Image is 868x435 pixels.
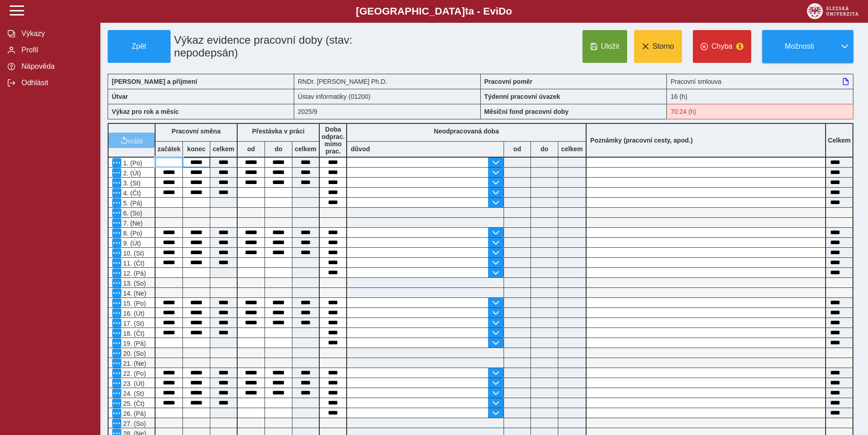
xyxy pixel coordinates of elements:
[183,145,210,153] b: konec
[653,42,674,51] span: Storno
[19,30,93,38] span: Výkazy
[121,260,145,267] span: 11. (Čt)
[121,330,145,337] span: 18. (Čt)
[484,93,561,100] b: Týdenní pracovní úvazek
[121,169,141,177] span: 2. (Út)
[112,379,121,388] button: Menu
[112,308,121,317] button: Menu
[294,104,481,119] div: 2025/9
[121,210,142,217] span: 6. (So)
[693,30,751,63] button: Chyba1
[499,5,506,17] span: D
[294,89,481,104] div: Ústav informatiky (01200)
[121,179,140,187] span: 3. (St)
[762,30,836,63] button: Možnosti
[506,5,512,17] span: o
[27,5,841,17] b: [GEOGRAPHIC_DATA] a - Evi
[121,350,146,357] span: 20. (So)
[109,133,155,148] button: vrátit
[121,189,141,197] span: 4. (Čt)
[112,208,121,217] button: Menu
[112,399,121,408] button: Menu
[121,380,145,387] span: 23. (Út)
[112,178,121,187] button: Menu
[121,200,142,207] span: 5. (Pá)
[667,74,853,89] div: Pracovní smlouva
[121,360,146,367] span: 21. (Ne)
[121,390,144,397] span: 24. (St)
[112,228,121,237] button: Menu
[121,420,146,427] span: 27. (So)
[712,42,733,51] span: Chyba
[121,320,144,327] span: 17. (St)
[121,310,145,317] span: 16. (Út)
[112,108,179,115] b: Výkaz pro rok a měsíc
[121,240,141,247] span: 9. (Út)
[121,270,146,277] span: 12. (Pá)
[121,280,146,287] span: 13. (So)
[112,268,121,277] button: Menu
[465,5,468,17] span: t
[531,145,558,153] b: do
[582,30,627,63] button: Uložit
[634,30,682,63] button: Storno
[112,278,121,287] button: Menu
[112,248,121,257] button: Menu
[252,128,304,135] b: Přestávka v práci
[294,74,481,89] div: RNDr. [PERSON_NAME] Ph.D.
[112,318,121,328] button: Menu
[112,348,121,358] button: Menu
[112,158,121,167] button: Menu
[434,128,499,135] b: Neodpracovaná doba
[121,410,146,417] span: 26. (Pá)
[265,145,292,153] b: do
[121,220,143,227] span: 7. (Ne)
[292,145,319,153] b: celkem
[112,238,121,247] button: Menu
[667,104,853,119] div: Fond pracovní doby (70:24 h) a součet hodin (176 h) se neshodují!
[121,300,146,307] span: 15. (Po)
[484,78,533,85] b: Pracovní poměr
[667,89,853,104] div: 16 (h)
[807,3,858,19] img: logo_web_su.png
[171,30,421,63] h1: Výkaz evidence pracovní doby (stav: nepodepsán)
[156,145,182,153] b: začátek
[112,168,121,177] button: Menu
[112,328,121,338] button: Menu
[484,108,569,115] b: Měsíční fond pracovní doby
[112,298,121,307] button: Menu
[601,42,619,51] span: Uložit
[121,400,145,407] span: 25. (Čt)
[351,145,370,153] b: důvod
[121,290,146,297] span: 14. (Ne)
[322,126,345,155] b: Doba odprac. mimo prac.
[112,358,121,368] button: Menu
[558,145,586,153] b: celkem
[19,62,93,71] span: Nápověda
[112,368,121,378] button: Menu
[112,218,121,227] button: Menu
[828,137,851,144] b: Celkem
[112,188,121,197] button: Menu
[121,370,146,377] span: 22. (Po)
[112,419,121,428] button: Menu
[112,389,121,398] button: Menu
[112,42,166,51] span: Zpět
[19,79,93,87] span: Odhlásit
[210,145,237,153] b: celkem
[238,145,265,153] b: od
[112,409,121,418] button: Menu
[112,288,121,297] button: Menu
[108,30,171,63] button: Zpět
[121,159,142,167] span: 1. (Po)
[128,137,143,144] span: vrátit
[112,93,128,100] b: Útvar
[172,128,220,135] b: Pracovní směna
[112,258,121,267] button: Menu
[736,43,743,50] span: 1
[121,230,142,237] span: 8. (Po)
[587,137,696,144] b: Poznámky (pracovní cesty, apod.)
[770,42,829,51] span: Možnosti
[112,78,197,85] b: [PERSON_NAME] a příjmení
[121,250,144,257] span: 10. (St)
